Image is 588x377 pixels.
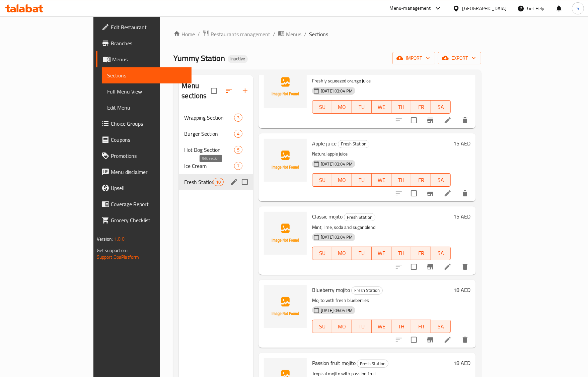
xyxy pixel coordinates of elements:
a: Branches [96,35,192,51]
span: 5 [234,147,242,153]
button: WE [372,320,391,333]
span: export [443,54,476,62]
button: TH [391,320,411,333]
button: TU [352,173,372,187]
p: Mint, lime, soda and sugar blend [312,223,451,232]
span: import [398,54,430,62]
a: Edit menu item [444,336,452,344]
button: Branch-specific-item [422,185,438,201]
button: MO [332,173,352,187]
span: Apple juice [312,138,337,148]
span: MO [335,175,349,185]
a: Menu disclaimer [96,164,192,180]
span: S [577,5,579,12]
button: edit [229,177,239,187]
a: Edit Restaurant [96,19,192,35]
span: FR [414,175,428,185]
div: Fresh Station [338,140,369,148]
span: TH [394,175,409,185]
button: TH [391,173,411,187]
span: 3 [234,115,242,121]
a: Coupons [96,132,192,148]
span: TU [355,322,369,331]
span: Passion fruit mojito [312,358,356,368]
button: import [392,52,435,64]
span: SU [315,102,329,112]
button: SU [312,320,332,333]
button: FR [411,173,431,187]
button: MO [332,100,352,114]
button: Branch-specific-item [422,259,438,275]
span: FR [414,322,428,331]
a: Menus [278,30,301,39]
h6: 15 AED [453,212,470,221]
span: Fresh Station [352,287,382,294]
span: Fresh Station [184,178,213,186]
button: FR [411,100,431,114]
span: Classic mojito [312,211,343,222]
li: / [198,30,200,38]
span: TU [355,102,369,112]
a: Sections [102,67,192,83]
li: / [304,30,306,38]
span: TH [394,322,409,331]
nav: breadcrumb [173,30,481,39]
span: Sections [309,30,328,38]
button: TU [352,247,372,260]
nav: Menu sections [179,107,253,193]
h6: 15 AED [453,65,470,75]
span: FR [414,248,428,258]
div: [GEOGRAPHIC_DATA] [462,5,507,12]
button: SU [312,247,332,260]
span: Inactive [228,56,248,62]
button: TH [391,100,411,114]
button: TU [352,320,372,333]
div: Fresh Station [357,360,388,368]
span: Coupons [111,136,186,144]
span: Select to update [407,260,421,274]
span: SA [434,175,448,185]
p: Natural apple juice [312,150,451,158]
img: Apple juice [264,139,307,182]
span: Edit Restaurant [111,23,186,31]
span: Select to update [407,113,421,127]
span: MO [335,102,349,112]
a: Menus [96,51,192,67]
span: Burger Section [184,130,234,138]
span: Fresh Station [344,213,375,221]
span: MO [335,322,349,331]
span: Fresh Station [357,360,388,368]
span: Menus [286,30,301,38]
span: Get support on: [97,246,128,255]
span: Upsell [111,184,186,192]
a: Edit menu item [444,116,452,124]
span: Edit Menu [107,104,186,112]
div: Inactive [228,55,248,63]
span: [DATE] 03:04 PM [318,88,355,94]
img: Classic mojito [264,212,307,255]
span: Choice Groups [111,120,186,128]
span: Select to update [407,333,421,347]
button: MO [332,247,352,260]
button: delete [457,112,473,128]
span: Menu disclaimer [111,168,186,176]
p: Mojito with fresh blueberries [312,296,451,305]
span: Sections [107,71,186,79]
h2: Menu sections [181,81,211,101]
span: SU [315,248,329,258]
button: SA [431,247,451,260]
div: items [213,178,224,186]
span: TH [394,248,409,258]
span: SA [434,322,448,331]
div: Ice Cream [184,162,234,170]
div: Fresh Station10edit [179,174,253,190]
span: WE [374,248,389,258]
span: [DATE] 03:04 PM [318,161,355,167]
h6: 18 AED [453,358,470,368]
button: SA [431,320,451,333]
span: 1.0.0 [114,235,125,243]
span: Grocery Checklist [111,216,186,224]
div: Wrapping Section [184,114,234,122]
